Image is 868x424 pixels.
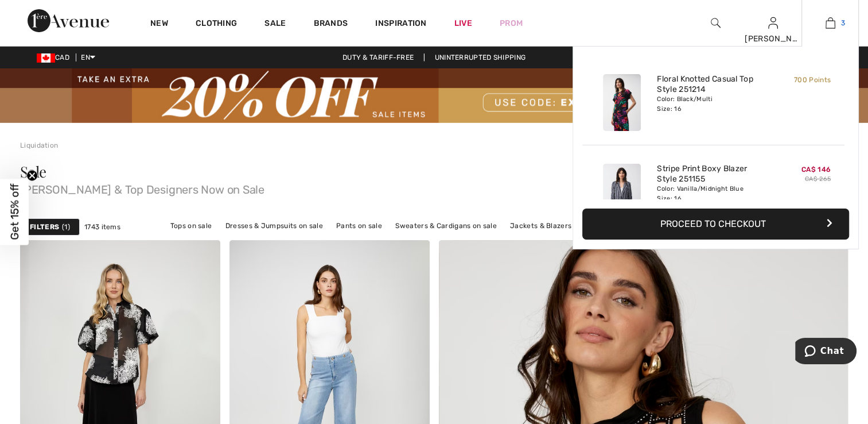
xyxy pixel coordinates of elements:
[196,18,237,30] a: Clothing
[37,53,55,63] img: Canadian Dollar
[582,209,849,240] button: Proceed to Checkout
[62,222,70,232] span: 1
[264,18,286,30] a: Sale
[37,53,74,61] span: CAD
[657,164,770,184] a: Stripe Print Boxy Blazer Style 251155
[657,184,770,203] div: Color: Vanilla/Midnight Blue Size: 16
[603,74,641,131] img: Floral Knotted Casual Top Style 251214
[711,16,721,30] img: search the website
[330,218,388,233] a: Pants on sale
[375,18,426,30] span: Inspiration
[28,9,109,32] img: 1ère Avenue
[826,16,835,30] img: My Bag
[768,16,778,30] img: My Info
[768,17,778,28] a: Sign In
[220,218,329,233] a: Dresses & Jumpsuits on sale
[794,76,831,84] span: 700 Points
[795,338,857,367] iframe: Opens a widget where you can chat to one of our agents
[745,33,801,45] div: [PERSON_NAME]
[165,218,218,233] a: Tops on sale
[390,218,502,233] a: Sweaters & Cardigans on sale
[150,18,168,30] a: New
[8,184,21,240] span: Get 15% off
[20,179,848,195] span: [PERSON_NAME] & Top Designers Now on Sale
[84,222,120,232] span: 1743 items
[314,18,348,30] a: Brands
[504,218,604,233] a: Jackets & Blazers on sale
[81,53,95,61] span: EN
[454,17,472,29] a: Live
[801,165,831,174] span: CA$ 146
[657,95,770,113] div: Color: Black/Multi Size: 16
[20,141,58,149] a: Liquidation
[500,17,523,29] a: Prom
[603,164,641,221] img: Stripe Print Boxy Blazer Style 251155
[802,16,858,30] a: 3
[20,161,46,182] span: Sale
[805,175,831,183] s: CA$ 265
[841,18,845,28] span: 3
[30,222,59,232] strong: Filters
[657,74,770,95] a: Floral Knotted Casual Top Style 251214
[26,170,38,182] button: Close teaser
